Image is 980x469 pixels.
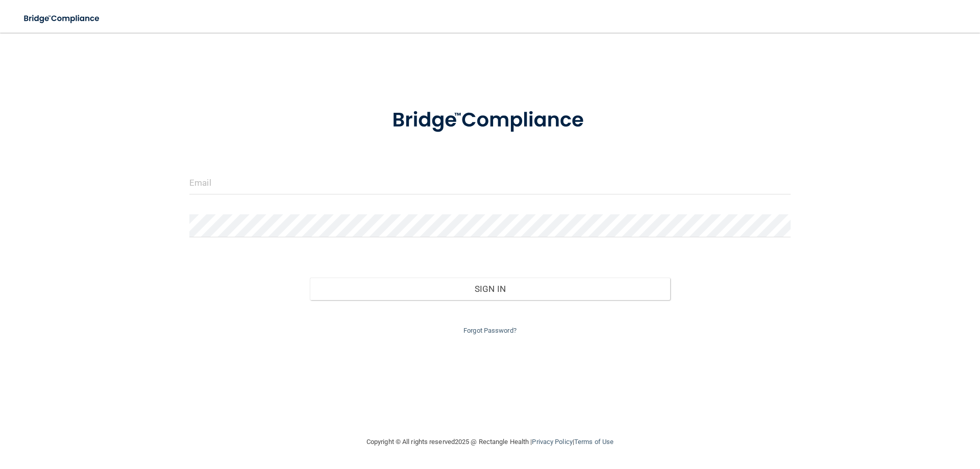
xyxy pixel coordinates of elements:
[304,426,676,458] div: Copyright © All rights reserved 2025 @ Rectangle Health | |
[463,327,517,334] a: Forgot Password?
[189,171,791,194] input: Email
[532,438,572,446] a: Privacy Policy
[371,94,609,147] img: bridge_compliance_login_screen.278c3ca4.svg
[310,278,671,300] button: Sign In
[15,8,109,29] img: bridge_compliance_login_screen.278c3ca4.svg
[803,397,968,437] iframe: Drift Widget Chat Controller
[574,438,614,446] a: Terms of Use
